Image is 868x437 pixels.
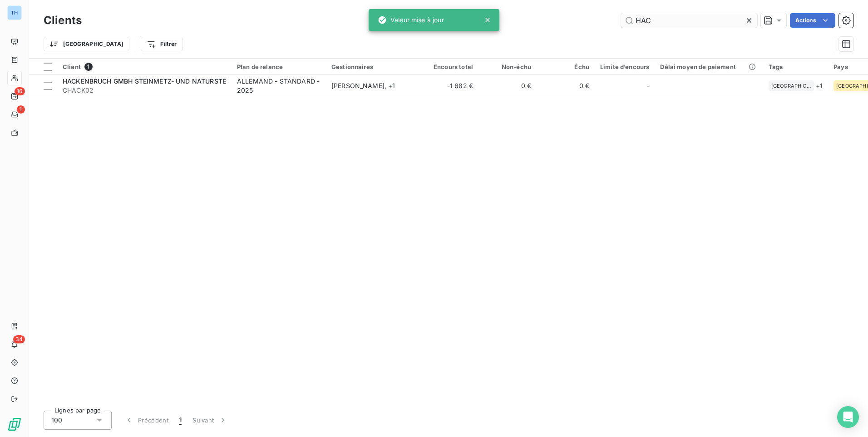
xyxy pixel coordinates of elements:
[537,75,595,97] td: 0 €
[426,63,473,70] div: Encours total
[837,406,859,428] div: Open Intercom Messenger
[600,63,649,70] div: Limite d’encours
[331,81,415,90] div: [PERSON_NAME] , + 1
[141,37,182,51] button: Filtrer
[63,86,226,95] span: CHACK02
[44,37,129,51] button: [GEOGRAPHIC_DATA]
[179,416,182,425] span: 1
[187,411,233,430] button: Suivant
[7,417,22,432] img: Logo LeanPay
[484,63,531,70] div: Non-échu
[378,12,444,28] div: Valeur mise à jour
[51,416,62,425] span: 100
[237,77,321,95] div: ALLEMAND - STANDARD - 2025
[660,63,757,70] div: Délai moyen de paiement
[769,63,823,70] div: Tags
[790,13,835,28] button: Actions
[237,63,321,70] div: Plan de relance
[816,81,823,90] span: + 1
[174,411,187,430] button: 1
[13,335,25,343] span: 34
[646,81,649,90] span: -
[84,63,93,71] span: 1
[331,63,415,70] div: Gestionnaires
[478,75,537,97] td: 0 €
[63,77,226,85] span: HACKENBRUCH GMBH STEINMETZ- UND NATURSTE
[621,13,757,28] input: Rechercher
[771,83,811,89] span: [GEOGRAPHIC_DATA]
[542,63,589,70] div: Échu
[44,12,82,29] h3: Clients
[63,63,81,70] span: Client
[17,105,25,114] span: 1
[119,411,174,430] button: Précédent
[420,75,478,97] td: -1 682 €
[7,5,22,20] div: TH
[15,87,25,95] span: 16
